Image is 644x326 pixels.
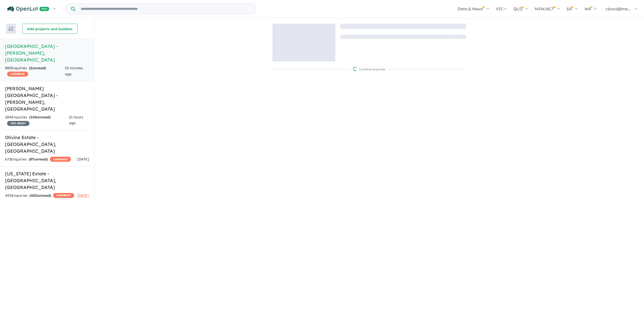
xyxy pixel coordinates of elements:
span: 53 minutes ago [65,66,83,76]
span: 160 [30,115,37,119]
button: Add projects and builders [22,24,77,34]
span: 87 [30,157,34,161]
h5: [US_STATE] Estate - [GEOGRAPHIC_DATA] , [GEOGRAPHIC_DATA] [5,170,89,191]
img: Openlot PRO Logo White [7,6,49,12]
div: Loading enquiries [353,67,385,72]
img: sort.svg [9,27,14,31]
span: 45 % READY [7,121,29,126]
span: cbond@me... [606,6,631,11]
span: CASHBACK [53,193,74,198]
span: CASHBACK [7,72,28,77]
span: 21 hours ago [69,115,83,125]
span: [DATE] [77,193,89,198]
input: Try estate name, suburb, builder or developer [76,4,255,14]
strong: ( unread) [29,66,46,70]
span: 402 [31,193,37,198]
strong: ( unread) [29,157,48,161]
span: [DATE] [77,157,89,161]
h5: [PERSON_NAME][GEOGRAPHIC_DATA] - [PERSON_NAME] , [GEOGRAPHIC_DATA] [5,85,89,112]
div: 885 Enquir ies [5,65,65,77]
div: 284 Enquir ies [5,114,69,126]
span: CASHBACK [50,157,71,162]
strong: ( unread) [29,115,51,119]
div: 405 Enquir ies [5,193,74,199]
span: 2 [30,66,32,70]
h5: [GEOGRAPHIC_DATA] - [PERSON_NAME] , [GEOGRAPHIC_DATA] [5,43,89,63]
strong: ( unread) [29,193,51,198]
h5: Olivine Estate - [GEOGRAPHIC_DATA] , [GEOGRAPHIC_DATA] [5,134,89,154]
div: 673 Enquir ies [5,156,71,162]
